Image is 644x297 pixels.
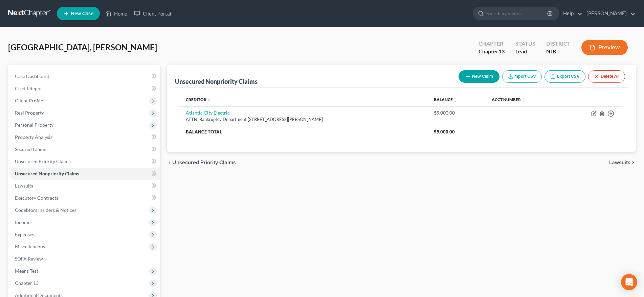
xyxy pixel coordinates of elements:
[434,129,455,134] span: $9,000.00
[581,40,628,55] button: Preview
[453,98,458,102] i: unfold_more
[459,70,499,83] button: New Claim
[609,160,636,165] button: Lawsuits chevron_right
[8,42,157,52] span: [GEOGRAPHIC_DATA], [PERSON_NAME]
[546,48,571,55] div: NJB
[15,256,43,262] span: SOFA Review
[15,158,71,164] span: Unsecured Priority Claims
[15,122,53,128] span: Personal Property
[498,48,505,54] span: 13
[186,97,211,102] a: Creditor unfold_more
[502,70,542,83] button: Import CSV
[167,160,236,165] button: chevron_left Unsecured Priority Claims
[434,97,458,102] a: Balance unfold_more
[186,116,423,123] div: ATTN: Bankruptcy Department [STREET_ADDRESS][PERSON_NAME]
[131,7,175,20] a: Client Portal
[9,143,160,155] a: Secured Claims
[186,110,230,116] a: Atlantic City Electric
[15,280,39,286] span: Chapter 13
[15,98,43,103] span: Client Profile
[15,268,38,274] span: Means Test
[545,70,585,83] a: Export CSV
[434,109,481,116] div: $9,000.00
[621,274,637,290] div: Open Intercom Messenger
[15,146,47,152] span: Secured Claims
[15,207,76,213] span: Codebtors Insiders & Notices
[9,131,160,143] a: Property Analysis
[9,253,160,265] a: SOFA Review
[15,183,33,189] span: Lawsuits
[9,168,160,180] a: Unsecured Nonpriority Claims
[560,7,582,20] a: Help
[546,40,571,48] div: District
[492,97,526,102] a: Acct Number unfold_more
[71,11,93,16] span: New Case
[167,160,172,165] i: chevron_left
[9,155,160,168] a: Unsecured Priority Claims
[9,192,160,204] a: Executory Contracts
[15,244,45,249] span: Miscellaneous
[15,134,52,140] span: Property Analysis
[15,171,79,176] span: Unsecured Nonpriority Claims
[479,48,505,55] div: Chapter
[9,70,160,82] a: Case Dashboard
[15,231,34,237] span: Expenses
[180,126,428,138] th: Balance Total
[207,98,211,102] i: unfold_more
[15,85,44,91] span: Credit Report
[588,70,625,83] button: Delete All
[9,82,160,95] a: Credit Report
[479,40,505,48] div: Chapter
[15,73,49,79] span: Case Dashboard
[521,98,526,102] i: unfold_more
[102,7,131,20] a: Home
[15,110,44,116] span: Real Property
[630,160,636,165] i: chevron_right
[15,195,58,201] span: Executory Contracts
[175,77,258,85] div: Unsecured Nonpriority Claims
[172,160,236,165] span: Unsecured Priority Claims
[583,7,636,20] a: [PERSON_NAME]
[486,7,548,20] input: Search by name...
[515,48,535,55] div: Lead
[9,180,160,192] a: Lawsuits
[515,40,535,48] div: Status
[15,219,30,225] span: Income
[609,160,630,165] span: Lawsuits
